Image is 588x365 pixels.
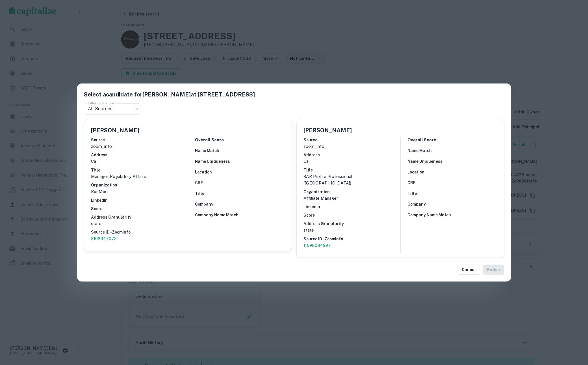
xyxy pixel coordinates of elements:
p: state [303,227,400,234]
h6: Address [303,152,400,158]
h6: Overall Score [195,137,224,143]
a: 11698084997 [303,242,400,249]
label: Filter by Source [88,101,114,105]
h6: Title [407,190,417,197]
h6: Title [303,167,400,173]
h6: Source [91,137,188,143]
h6: LinkedIn [91,197,188,203]
h6: Name Uniqueness [407,158,442,164]
h6: Score [91,206,188,212]
h5: [PERSON_NAME] [303,126,352,135]
p: zoom_info [91,143,188,150]
h5: [PERSON_NAME] [91,126,139,135]
h6: Company Name Match [407,212,451,218]
h6: Name Uniqueness [195,158,230,164]
h6: Organization [91,182,188,188]
p: SAR Profile Professional ([GEOGRAPHIC_DATA]) [303,173,400,186]
h6: Source [303,137,400,143]
h6: CRE [407,180,415,186]
h6: Name Match [195,148,219,154]
h6: Company [407,201,426,207]
p: zoom_info [303,143,400,150]
h6: Source ID - ZoomInfo [303,236,400,242]
p: ResMed [91,188,188,195]
p: ca [303,158,400,165]
a: 2108947072 [91,235,188,242]
h6: Address Granularity [303,221,400,227]
h6: LinkedIn [303,204,400,210]
h6: Address Granularity [91,214,188,220]
h6: Organization [303,189,400,195]
h6: Score [303,212,400,218]
h6: Title [91,167,188,173]
h6: Company [195,201,213,207]
h6: Name Match [407,148,432,154]
h6: Location [407,169,424,175]
p: Manager, Regulatory Affairs [91,173,188,180]
p: ca [91,158,188,165]
h6: Overall Score [407,137,436,143]
h6: Address [91,152,188,158]
h6: CRE [195,180,203,186]
iframe: Chat Widget [560,320,588,347]
h6: Title [195,190,204,197]
p: Affiliate Manager [303,195,400,202]
h6: Company Name Match [195,212,238,218]
div: All Sources [84,103,140,115]
h6: Location [195,169,212,175]
p: state [91,220,188,227]
button: Cancel [457,265,480,275]
h6: Source ID - ZoomInfo [91,229,188,235]
h5: Select a candidate for [PERSON_NAME] at [STREET_ADDRESS] [84,90,504,99]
